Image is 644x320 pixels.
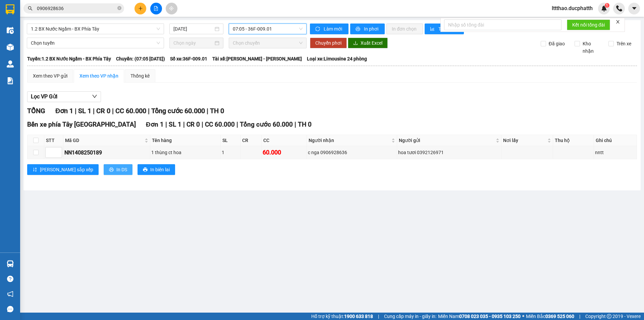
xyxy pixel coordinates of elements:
span: printer [356,27,361,32]
button: downloadXuất Excel [348,38,388,48]
span: lttthao.ducphatth [546,4,598,12]
th: CR [240,135,262,146]
span: question-circle [7,276,13,282]
span: file-add [154,6,158,11]
img: warehouse-icon [7,27,14,34]
span: 07:05 - 36F-009.01 [233,24,303,34]
img: logo-vxr [6,4,14,14]
span: down [92,94,97,99]
span: Hỗ trợ kỹ thuật: [311,313,373,320]
span: Cung cấp máy in - giấy in: [384,313,436,320]
span: CC 60.000 [205,121,235,128]
input: Nhập số tổng đài [444,19,561,30]
th: STT [44,135,63,146]
span: | [207,107,208,115]
input: 14/08/2025 [173,25,213,33]
button: plus [135,3,146,14]
td: NN1408250189 [63,146,150,159]
span: bar-chart [430,27,436,32]
span: [PERSON_NAME] sắp xếp [40,166,93,173]
span: In biên lai [150,166,170,173]
span: 1.2 BX Nước Ngầm - BX Phía Tây [31,24,160,34]
div: nntt [595,149,636,156]
span: Lọc VP Gửi [31,92,57,101]
span: Chọn chuyến [233,38,303,48]
span: Tổng cước 60.000 [151,107,205,115]
span: close [615,19,620,24]
span: printer [109,167,114,173]
button: In đơn chọn [386,24,423,34]
span: Đơn 1 [55,107,73,115]
div: NN1408250189 [64,148,149,157]
span: Chuyến: (07:05 [DATE]) [116,55,165,62]
span: | [378,313,379,320]
img: solution-icon [7,77,14,84]
span: Trên xe [614,40,634,47]
div: Xem theo VP nhận [79,72,118,80]
span: ⚪️ [522,315,524,318]
th: CC [262,135,307,146]
span: Xuất Excel [361,39,382,47]
span: Người gửi [399,137,494,144]
button: file-add [150,3,162,14]
img: phone-icon [616,5,622,11]
span: sort-ascending [33,167,37,173]
input: Tìm tên, số ĐT hoặc mã đơn [37,5,116,12]
img: warehouse-icon [7,60,14,67]
div: 1 [222,149,239,156]
span: | [236,121,238,128]
span: aim [169,6,174,11]
span: plus [138,6,143,11]
button: printerIn biên lai [138,164,175,175]
th: Tên hàng [150,135,221,146]
span: Đã giao [546,40,568,47]
span: SL 1 [78,107,91,115]
span: Nơi lấy [503,137,546,144]
span: Kho nhận [580,40,603,55]
span: | [93,107,95,115]
span: Làm mới [324,25,343,33]
span: caret-down [631,5,637,11]
button: syncLàm mới [310,24,348,34]
span: close-circle [117,5,121,12]
span: | [183,121,185,128]
th: SL [221,135,240,146]
div: 60.000 [263,148,306,157]
th: Thu hộ [553,135,594,146]
span: Miền Nam [438,313,521,320]
sup: 1 [605,3,609,8]
span: sync [315,27,321,32]
span: Chọn tuyến [31,38,160,48]
strong: 0708 023 035 - 0935 103 250 [459,314,521,319]
strong: 1900 633 818 [344,314,373,319]
span: CC 60.000 [115,107,146,115]
div: 1 thùng ct hoa [151,149,220,156]
span: CR 0 [186,121,200,128]
span: In phơi [364,25,379,33]
div: hoa tươi 0392126971 [398,149,500,156]
span: TH 0 [210,107,224,115]
span: CR 0 [96,107,110,115]
span: close-circle [117,6,121,10]
span: Tổng cước 60.000 [240,121,293,128]
span: In DS [116,166,127,173]
span: copyright [607,314,611,319]
div: c nga 0906928636 [308,149,396,156]
button: sort-ascending[PERSON_NAME] sắp xếp [27,164,99,175]
button: printerIn DS [104,164,132,175]
div: Xem theo VP gửi [33,72,67,80]
span: notification [7,291,13,297]
div: Thống kê [130,72,150,80]
span: | [202,121,203,128]
span: Đơn 1 [146,121,164,128]
button: bar-chartThống kê [425,24,464,34]
span: printer [143,167,148,173]
span: download [353,41,358,46]
span: | [165,121,167,128]
button: Chuyển phơi [310,38,347,48]
span: Người nhận [309,137,390,144]
button: Kết nối tổng đài [567,19,610,30]
span: | [579,313,580,320]
span: Kết nối tổng đài [572,21,605,29]
span: | [75,107,76,115]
